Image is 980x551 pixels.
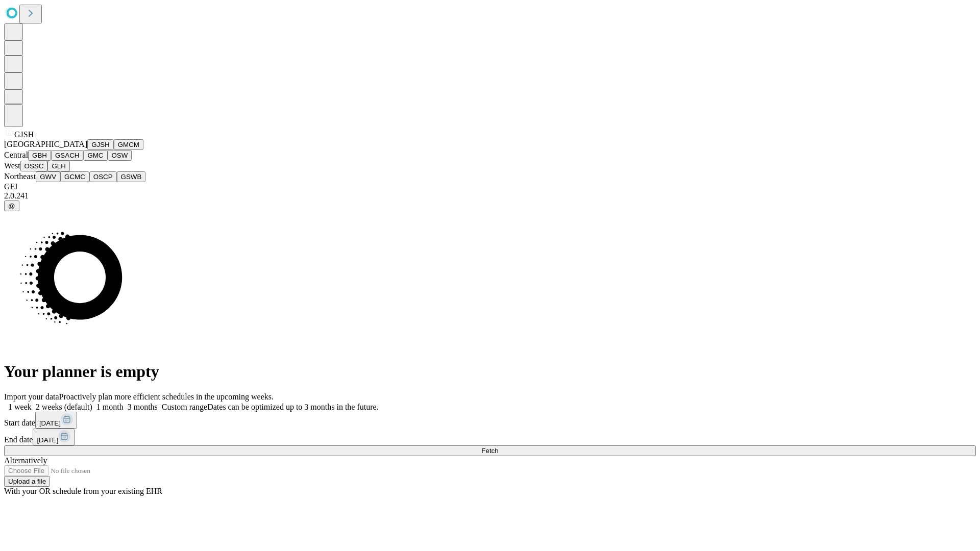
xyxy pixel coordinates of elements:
[4,445,976,456] button: Fetch
[28,150,51,161] button: GBH
[36,171,60,182] button: GWV
[4,191,976,201] div: 2.0.241
[4,172,36,181] span: Northeast
[4,456,47,465] span: Alternatively
[4,182,976,191] div: GEI
[87,139,114,150] button: GJSH
[59,392,274,401] span: Proactively plan more efficient schedules in the upcoming weeks.
[33,429,75,445] button: [DATE]
[481,447,498,455] span: Fetch
[4,201,19,211] button: @
[4,429,976,445] div: End date
[4,362,976,381] h1: Your planner is empty
[128,403,158,411] span: 3 months
[8,403,32,411] span: 1 week
[4,140,87,148] span: [GEOGRAPHIC_DATA]
[14,130,34,139] span: GJSH
[47,161,69,171] button: GLH
[39,419,61,427] span: [DATE]
[4,412,976,429] div: Start date
[4,476,50,487] button: Upload a file
[51,150,83,161] button: GSACH
[8,202,15,210] span: @
[4,392,59,401] span: Import your data
[60,171,89,182] button: GCMC
[114,139,143,150] button: GMCM
[4,151,28,159] span: Central
[37,436,58,444] span: [DATE]
[35,412,77,429] button: [DATE]
[4,487,162,495] span: With your OR schedule from your existing EHR
[89,171,117,182] button: OSCP
[162,403,207,411] span: Custom range
[83,150,107,161] button: GMC
[96,403,124,411] span: 1 month
[20,161,48,171] button: OSSC
[36,403,92,411] span: 2 weeks (default)
[207,403,378,411] span: Dates can be optimized up to 3 months in the future.
[4,161,20,170] span: West
[108,150,132,161] button: OSW
[117,171,146,182] button: GSWB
